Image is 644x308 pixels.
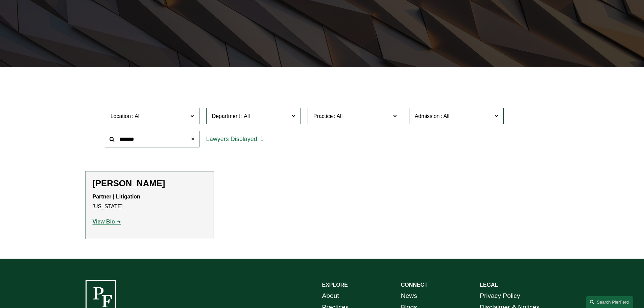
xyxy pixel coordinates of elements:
a: News [401,290,417,302]
span: Location [111,113,131,119]
strong: LEGAL [480,282,498,288]
strong: EXPLORE [322,282,348,288]
strong: CONNECT [401,282,428,288]
h2: [PERSON_NAME] [93,178,207,189]
a: View Bio [93,219,121,224]
span: 1 [260,136,264,142]
span: Practice [313,113,333,119]
a: Search this site [586,296,633,308]
strong: View Bio [93,219,115,224]
a: About [322,290,339,302]
span: Department [212,113,240,119]
span: Admission [415,113,440,119]
strong: Partner | Litigation [93,194,140,199]
p: [US_STATE] [93,192,207,212]
a: Privacy Policy [480,290,520,302]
